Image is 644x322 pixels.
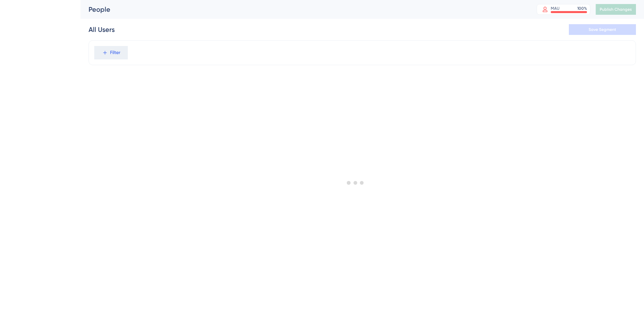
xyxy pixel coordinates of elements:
button: Publish Changes [596,4,636,15]
div: MAU [551,6,559,11]
span: Save Segment [589,27,616,32]
div: All Users [89,25,115,34]
div: People [89,5,520,14]
span: Publish Changes [600,7,632,12]
div: 100 % [577,6,587,11]
button: Save Segment [569,24,636,35]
